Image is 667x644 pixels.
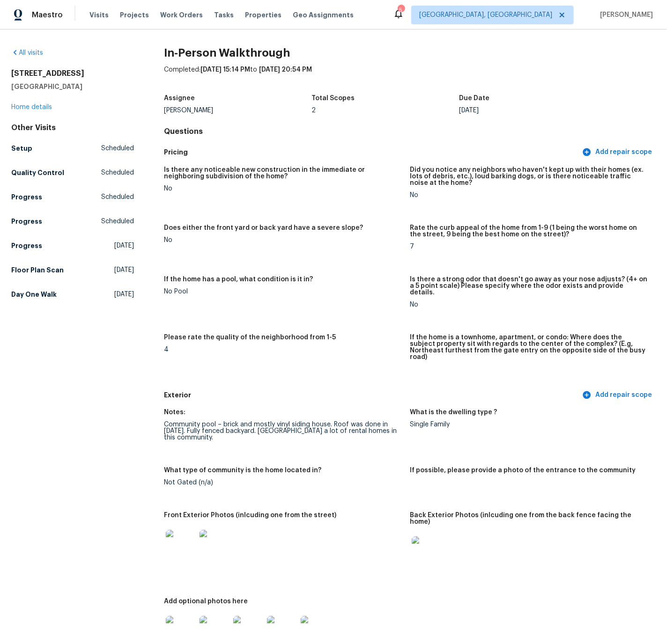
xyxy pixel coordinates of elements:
[11,50,43,56] a: All visits
[164,512,336,519] h5: Front Exterior Photos (inlcuding one from the street)
[419,10,552,20] span: [GEOGRAPHIC_DATA], [GEOGRAPHIC_DATA]
[164,346,402,353] div: 4
[311,95,355,102] h5: Total Scopes
[584,146,652,158] span: Add repair scope
[160,10,203,20] span: Work Orders
[410,334,648,360] h5: If the home is a townhome, apartment, or condo: Where does the subject property sit with regards ...
[164,225,363,231] h5: Does either the front yard or back yard have a severe slope?
[410,225,648,238] h5: Rate the curb appeal of the home from 1-9 (1 being the worst home on the street, 9 being the best...
[398,6,404,15] div: 5
[11,140,134,157] a: SetupScheduled
[164,237,402,243] div: No
[164,167,402,180] h5: Is there any noticeable new construction in the immediate or neighboring subdivision of the home?
[114,241,134,250] span: [DATE]
[120,10,149,20] span: Projects
[164,421,402,441] div: Community pool – brick and mostly vinyl siding house. Roof was done in [DATE]. Fully fenced backy...
[596,10,653,20] span: [PERSON_NAME]
[410,301,648,308] div: No
[459,107,607,114] div: [DATE]
[584,389,652,401] span: Add repair scope
[114,265,134,275] span: [DATE]
[164,107,311,114] div: [PERSON_NAME]
[164,288,402,295] div: No Pool
[11,217,42,226] h5: Progress
[164,95,195,102] h5: Assignee
[164,598,248,605] h5: Add optional photos here
[32,10,63,20] span: Maestro
[11,241,42,250] h5: Progress
[164,467,321,474] h5: What type of community is the home located in?
[245,10,282,20] span: Properties
[410,276,648,296] h5: Is there a strong odor that doesn't go away as your nose adjusts? (4+ on a 5 point scale) Please ...
[11,290,57,299] h5: Day One Walk
[101,217,134,226] span: Scheduled
[410,243,648,250] div: 7
[114,290,134,299] span: [DATE]
[259,66,312,73] span: [DATE] 20:54 PM
[410,512,648,525] h5: Back Exterior Photos (inlcuding one from the back fence facing the home)
[11,286,134,303] a: Day One Walk[DATE]
[11,69,134,78] h2: [STREET_ADDRESS]
[410,409,497,416] h5: What is the dwelling type ?
[101,192,134,202] span: Scheduled
[101,168,134,177] span: Scheduled
[11,265,64,275] h5: Floor Plan Scan
[410,421,648,428] div: Single Family
[410,192,648,198] div: No
[11,262,134,278] a: Floor Plan Scan[DATE]
[11,82,134,91] h5: [GEOGRAPHIC_DATA]
[293,10,354,20] span: Geo Assignments
[89,10,109,20] span: Visits
[164,127,656,136] h4: Questions
[164,334,336,341] h5: Please rate the quality of the neighborhood from 1-5
[11,189,134,205] a: ProgressScheduled
[200,66,250,73] span: [DATE] 15:14 PM
[11,213,134,230] a: ProgressScheduled
[11,168,64,177] h5: Quality Control
[164,147,580,157] h5: Pricing
[11,237,134,254] a: Progress[DATE]
[410,467,636,474] h5: If possible, please provide a photo of the entrance to the community
[164,409,185,416] h5: Notes:
[164,65,656,89] div: Completed: to
[410,167,648,186] h5: Did you notice any neighbors who haven't kept up with their homes (ex. lots of debris, etc.), lou...
[164,276,313,283] h5: If the home has a pool, what condition is it in?
[11,123,134,132] div: Other Visits
[11,144,32,153] h5: Setup
[580,144,656,161] button: Add repair scope
[11,104,52,110] a: Home details
[164,479,402,486] div: Not Gated (n/a)
[101,144,134,153] span: Scheduled
[164,390,580,400] h5: Exterior
[580,387,656,404] button: Add repair scope
[11,192,42,202] h5: Progress
[164,48,656,58] h2: In-Person Walkthrough
[214,12,234,18] span: Tasks
[11,164,134,181] a: Quality ControlScheduled
[164,185,402,192] div: No
[311,107,459,114] div: 2
[459,95,489,102] h5: Due Date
